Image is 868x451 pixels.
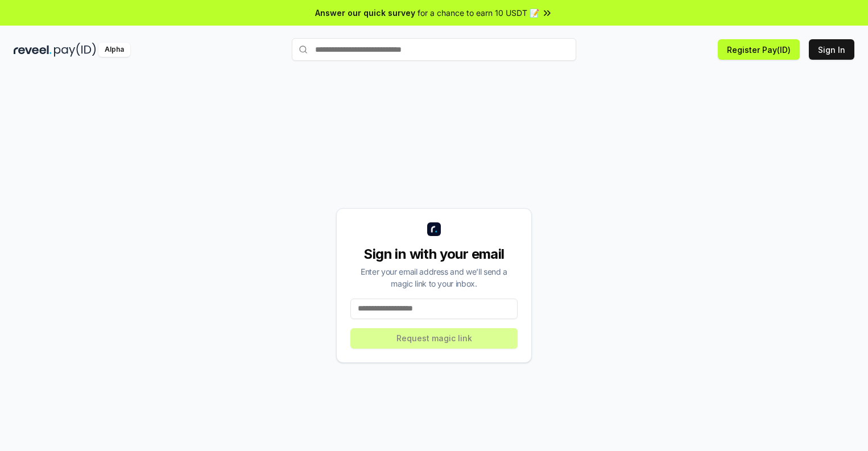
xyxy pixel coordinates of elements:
img: pay_id [54,43,96,57]
button: Sign In [809,39,854,60]
button: Register Pay(ID) [718,39,800,60]
span: Answer our quick survey [315,7,415,19]
div: Enter your email address and we’ll send a magic link to your inbox. [350,266,518,289]
span: for a chance to earn 10 USDT 📝 [418,7,539,19]
div: Sign in with your email [350,245,518,263]
img: reveel_dark [14,43,52,57]
div: Alpha [98,43,130,57]
img: logo_small [427,222,441,236]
